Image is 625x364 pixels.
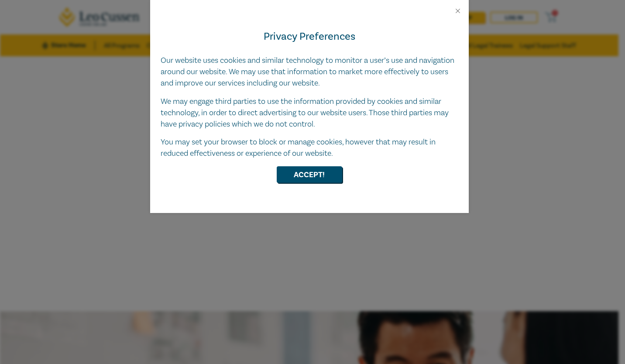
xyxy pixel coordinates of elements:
button: Close [454,7,462,15]
button: Accept! [277,166,342,183]
p: Our website uses cookies and similar technology to monitor a user’s use and navigation around our... [161,55,458,89]
p: You may set your browser to block or manage cookies, however that may result in reduced effective... [161,137,458,159]
p: We may engage third parties to use the information provided by cookies and similar technology, in... [161,96,458,130]
h4: Privacy Preferences [161,29,458,45]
